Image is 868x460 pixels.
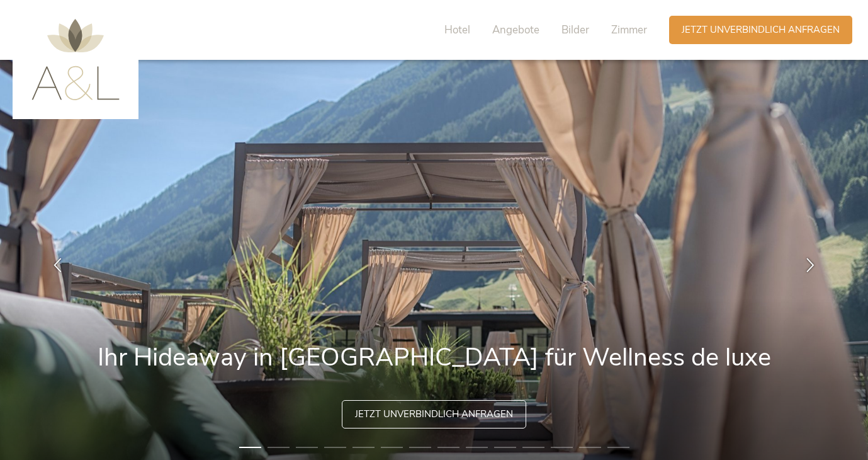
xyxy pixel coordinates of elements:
[682,23,840,37] span: Jetzt unverbindlich anfragen
[611,23,647,37] span: Zimmer
[444,23,470,37] span: Hotel
[561,23,589,37] span: Bilder
[355,408,513,421] span: Jetzt unverbindlich anfragen
[492,23,539,37] span: Angebote
[31,19,120,100] img: AMONTI & LUNARIS Wellnessresort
